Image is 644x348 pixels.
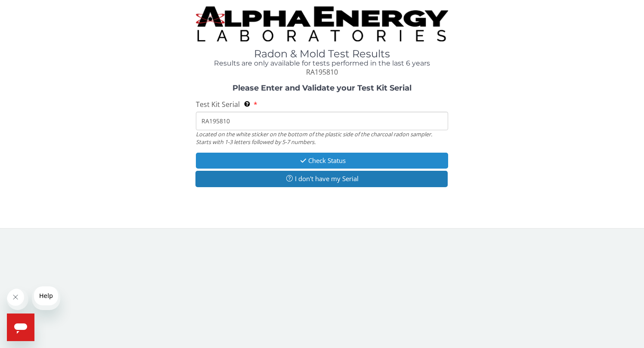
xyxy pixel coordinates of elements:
[232,83,412,93] strong: Please Enter and Validate your Test Kit Serial
[196,100,240,109] span: Test Kit Serial
[32,286,60,310] iframe: Message from company
[196,153,448,169] button: Check Status
[196,6,448,41] img: TightCrop.jpg
[196,48,448,60] h1: Radon & Mold Test Results
[7,314,34,341] iframe: Button to launch messaging window
[196,60,448,67] h4: Results are only available for tests performed in the last 6 years
[196,130,448,146] div: Located on the white sticker on the bottom of the plastic side of the charcoal radon sampler. Sta...
[195,171,448,187] button: I don't have my Serial
[306,67,338,77] span: RA195810
[7,288,28,310] iframe: Close message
